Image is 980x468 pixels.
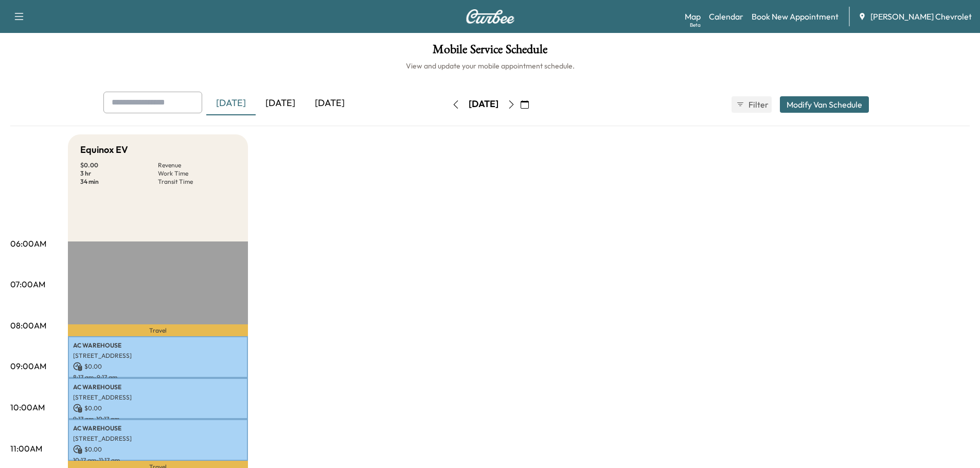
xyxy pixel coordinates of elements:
p: AC WAREHOUSE [73,383,243,391]
p: $ 0.00 [73,362,243,371]
p: Transit Time [158,178,236,186]
p: 07:00AM [10,278,45,290]
h1: Mobile Service Schedule [10,43,970,61]
div: [DATE] [305,92,354,115]
h5: Equinox EV [80,143,128,157]
p: 3 hr [80,169,158,178]
p: Revenue [158,161,236,169]
a: Calendar [709,10,743,23]
p: 34 min [80,178,158,186]
p: 08:00AM [10,319,46,332]
p: 8:17 am - 9:17 am [73,373,243,382]
p: 06:00AM [10,237,46,250]
img: Curbee Logo [466,9,515,24]
p: 10:00AM [10,401,45,413]
div: [DATE] [206,92,256,115]
p: $ 0.00 [80,161,158,169]
p: 11:00AM [10,442,42,455]
p: 9:17 am - 10:17 am [73,415,243,423]
div: [DATE] [469,98,498,111]
button: Modify Van Schedule [780,96,869,113]
p: AC WAREHOUSE [73,424,243,432]
p: 09:00AM [10,360,46,372]
a: Book New Appointment [752,10,839,23]
span: [PERSON_NAME] Chevrolet [870,10,972,23]
button: Filter [732,96,772,113]
p: [STREET_ADDRESS] [73,393,243,402]
p: $ 0.00 [73,404,243,413]
p: AC WAREHOUSE [73,341,243,350]
a: MapBeta [685,10,701,23]
p: [STREET_ADDRESS] [73,352,243,360]
span: Filter [749,98,767,111]
p: $ 0.00 [73,445,243,454]
p: [STREET_ADDRESS] [73,435,243,443]
h6: View and update your mobile appointment schedule. [10,61,970,71]
div: Beta [690,21,701,29]
div: [DATE] [256,92,305,115]
p: Travel [68,324,248,336]
p: Work Time [158,169,236,178]
p: 10:17 am - 11:17 am [73,456,243,464]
